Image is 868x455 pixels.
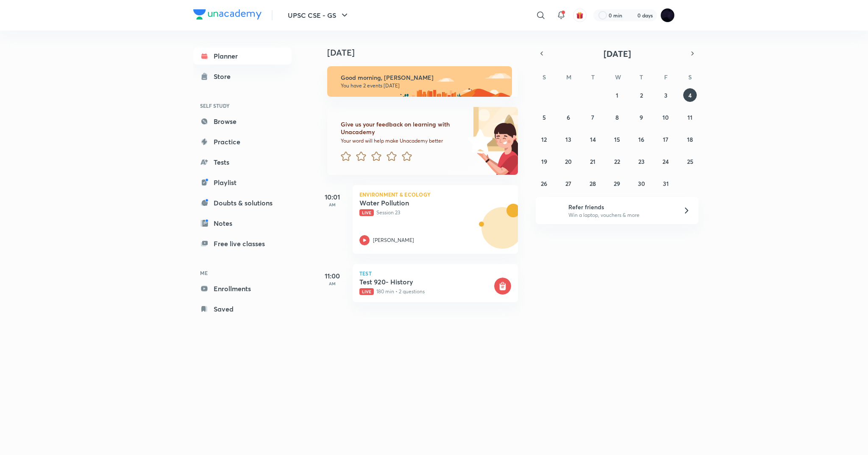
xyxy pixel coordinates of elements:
[541,157,547,166] abbr: October 19, 2025
[193,194,292,211] a: Doubts & solutions
[566,73,571,81] abbr: Monday
[664,91,668,99] abbr: October 3, 2025
[590,157,595,166] abbr: October 21, 2025
[193,9,262,22] a: Company Logo
[439,107,518,175] img: feedback_image
[193,113,292,130] a: Browse
[634,110,648,124] button: October 9, 2025
[683,110,697,124] button: October 11, 2025
[586,177,600,190] button: October 28, 2025
[359,199,465,207] h5: Water Pollution
[683,88,697,102] button: October 4, 2025
[193,215,292,232] a: Notes
[565,180,571,188] abbr: October 27, 2025
[359,209,492,216] p: Session 23
[586,132,600,146] button: October 14, 2025
[634,154,648,168] button: October 23, 2025
[615,113,619,121] abbr: October 8, 2025
[640,113,643,121] abbr: October 9, 2025
[359,288,374,295] span: Live
[373,236,414,244] p: [PERSON_NAME]
[193,98,292,113] h6: SELF STUDY
[565,157,572,166] abbr: October 20, 2025
[638,157,645,166] abbr: October 23, 2025
[193,174,292,191] a: Playlist
[359,192,511,197] p: Environment & Ecology
[573,8,587,22] button: avatar
[616,91,618,99] abbr: October 1, 2025
[193,280,292,297] a: Enrollments
[687,113,693,121] abbr: October 11, 2025
[341,74,504,81] h6: Good morning, [PERSON_NAME]
[327,66,512,97] img: morning
[193,48,292,65] a: Planner
[610,132,624,146] button: October 15, 2025
[688,73,692,81] abbr: Saturday
[662,157,669,166] abbr: October 24, 2025
[214,71,236,81] div: Store
[634,177,648,190] button: October 30, 2025
[359,288,492,295] p: 180 min • 2 questions
[586,110,600,124] button: October 7, 2025
[541,135,547,143] abbr: October 12, 2025
[586,154,600,168] button: October 21, 2025
[663,135,668,143] abbr: October 17, 2025
[193,301,292,317] a: Saved
[659,132,673,146] button: October 17, 2025
[562,110,575,124] button: October 6, 2025
[663,180,669,188] abbr: October 31, 2025
[542,202,559,219] img: referral
[542,113,546,121] abbr: October 5, 2025
[562,132,575,146] button: October 13, 2025
[604,48,631,59] span: [DATE]
[590,135,596,143] abbr: October 14, 2025
[568,211,673,219] p: Win a laptop, vouchers & more
[315,202,349,207] p: AM
[638,180,645,188] abbr: October 30, 2025
[341,82,504,89] p: You have 2 events [DATE]
[327,48,526,58] h4: [DATE]
[683,154,697,168] button: October 25, 2025
[659,177,673,190] button: October 31, 2025
[662,113,669,121] abbr: October 10, 2025
[659,110,673,124] button: October 10, 2025
[659,154,673,168] button: October 24, 2025
[562,154,575,168] button: October 20, 2025
[193,9,262,20] img: Company Logo
[315,192,349,202] h5: 10:01
[359,271,511,276] p: Test
[548,48,687,59] button: [DATE]
[591,113,594,121] abbr: October 7, 2025
[537,177,551,190] button: October 26, 2025
[193,133,292,150] a: Practice
[614,157,620,166] abbr: October 22, 2025
[615,73,621,81] abbr: Wednesday
[627,11,636,20] img: streak
[687,135,693,143] abbr: October 18, 2025
[591,73,595,81] abbr: Tuesday
[537,132,551,146] button: October 12, 2025
[659,88,673,102] button: October 3, 2025
[576,11,584,19] img: avatar
[590,180,596,188] abbr: October 28, 2025
[660,8,675,22] img: Megha Gor
[568,202,673,211] h6: Refer friends
[567,113,570,121] abbr: October 6, 2025
[688,91,692,99] abbr: October 4, 2025
[640,91,643,99] abbr: October 2, 2025
[471,204,518,262] img: unacademy
[634,88,648,102] button: October 2, 2025
[193,235,292,252] a: Free live classes
[640,73,643,81] abbr: Thursday
[537,154,551,168] button: October 19, 2025
[193,266,292,280] h6: ME
[193,154,292,171] a: Tests
[359,278,492,286] h5: Test 920- History
[638,135,644,143] abbr: October 16, 2025
[537,110,551,124] button: October 5, 2025
[541,180,547,188] abbr: October 26, 2025
[610,88,624,102] button: October 1, 2025
[634,132,648,146] button: October 16, 2025
[359,209,374,216] span: Live
[683,132,697,146] button: October 18, 2025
